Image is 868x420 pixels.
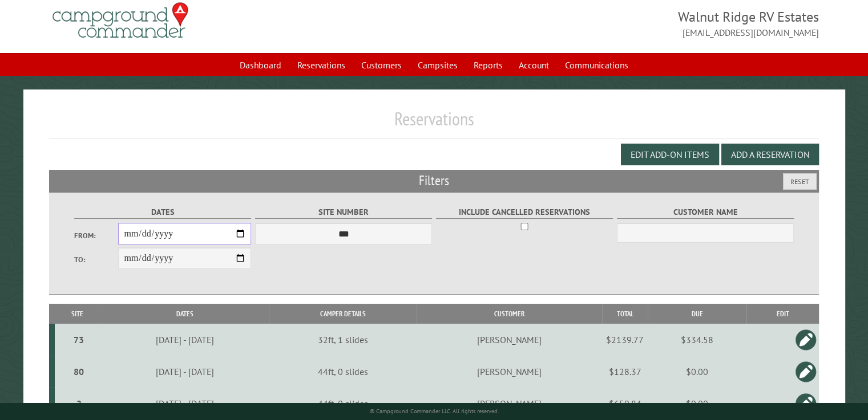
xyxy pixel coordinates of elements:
div: [DATE] - [DATE] [102,366,268,377]
label: Dates [74,206,252,219]
label: Include Cancelled Reservations [436,206,613,219]
label: Site Number [255,206,433,219]
a: Dashboard [233,54,288,76]
th: Camper Details [269,304,417,324]
th: Customer [416,304,602,324]
td: 44ft, 0 slides [269,356,417,388]
div: 73 [59,334,98,345]
div: [DATE] - [DATE] [102,334,268,345]
button: Add a Reservation [721,144,819,165]
h1: Reservations [49,108,819,139]
td: $334.58 [648,324,746,356]
label: To: [74,254,119,265]
div: 2 [59,398,98,409]
td: 44ft, 0 slides [269,388,417,419]
small: © Campground Commander LLC. All rights reserved. [370,407,499,415]
th: Dates [100,304,269,324]
th: Edit [746,304,819,324]
div: 80 [59,366,98,377]
button: Edit Add-on Items [621,144,719,165]
td: [PERSON_NAME] [416,388,602,419]
div: [DATE] - [DATE] [102,398,268,409]
th: Total [602,304,648,324]
a: Customers [354,54,409,76]
button: Reset [783,173,817,190]
td: $0.00 [648,388,746,419]
a: Communications [558,54,635,76]
a: Reports [467,54,510,76]
td: 32ft, 1 slides [269,324,417,356]
h2: Filters [49,170,819,191]
label: From: [74,230,119,241]
td: [PERSON_NAME] [416,324,602,356]
th: Due [648,304,746,324]
td: $650.84 [602,388,648,419]
td: $2139.77 [602,324,648,356]
th: Site [55,304,100,324]
td: $128.37 [602,356,648,388]
label: Customer Name [617,206,794,219]
a: Reservations [290,54,352,76]
td: [PERSON_NAME] [416,356,602,388]
a: Campsites [411,54,465,76]
a: Account [512,54,556,76]
td: $0.00 [648,356,746,388]
span: Walnut Ridge RV Estates [EMAIL_ADDRESS][DOMAIN_NAME] [434,7,819,39]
